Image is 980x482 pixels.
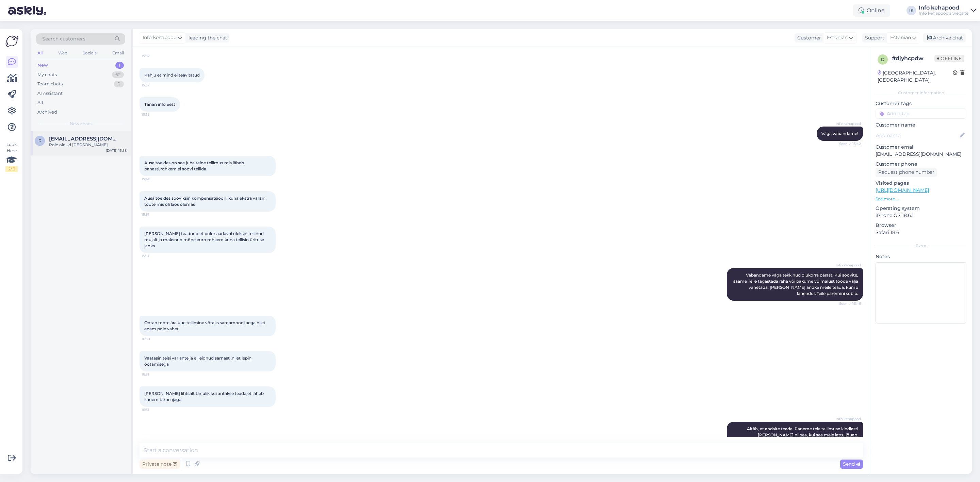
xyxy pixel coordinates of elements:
div: [GEOGRAPHIC_DATA], [GEOGRAPHIC_DATA] [878,69,953,84]
span: 15:48 [142,177,167,182]
span: Info kehapood [143,34,177,41]
span: 16:51 [142,372,167,377]
div: Email [111,49,125,57]
span: 15:51 [142,212,167,217]
div: Customer [795,34,821,41]
div: Extra [876,243,966,249]
span: Vabandame väga tekkinud olukorra pärast. Kui soovite, saame Teile tagastada raha või pakume võima... [733,272,859,296]
div: Archive chat [923,33,966,43]
span: Info kehapood [835,416,861,421]
span: Search customers [42,35,85,43]
p: Customer phone [876,161,966,168]
p: Customer tags [876,100,966,107]
div: IK [906,6,916,15]
div: [DATE] 15:58 [106,148,127,153]
span: 16:51 [142,407,167,412]
span: Väga vabandame! [821,131,858,136]
div: Web [57,49,69,57]
span: 15:32 [142,83,167,88]
div: Socials [81,49,98,57]
span: Tänan info eest [144,102,175,107]
div: AI Assistant [37,90,63,97]
p: Visited pages [876,180,966,187]
div: # djyhcpdw [892,54,934,63]
div: New [37,62,48,69]
p: Safari 18.6 [876,229,966,236]
div: Team chats [37,81,63,87]
div: Info kehapood's website [919,11,968,16]
span: d [881,57,884,62]
span: Vaatasin teisi variante ja ei leidnud sarnast ,niiet lepin ootamisega [144,355,252,367]
input: Add a tag [876,109,966,119]
span: Estonian [890,34,911,41]
span: ruubi55@gmail.com [49,136,120,142]
div: Request phone number [876,168,937,177]
span: 15:32 [142,53,167,59]
div: All [37,99,43,106]
p: Notes [876,253,966,260]
div: 0 [114,81,124,87]
div: Online [853,4,890,17]
div: My chats [37,71,57,78]
div: Archived [37,109,57,116]
span: 15:51 [142,253,167,259]
p: Customer email [876,144,966,151]
div: All [36,49,44,57]
div: Info kehapood [919,5,968,11]
a: [URL][DOMAIN_NAME] [876,187,929,193]
span: 15:33 [142,112,167,117]
div: Support [862,34,884,41]
div: Look Here [5,142,18,172]
p: Customer name [876,121,966,129]
span: Ausaltöeldes sooviksin kompensatsiooni kuna ekstra valisin toote mis oli laos olemas [144,196,266,207]
div: Pole olnud [PERSON_NAME] [49,142,127,148]
div: 62 [112,71,124,78]
a: Info kehapoodInfo kehapood's website [919,5,976,16]
span: [PERSON_NAME] teadnud et pole saadaval oleksin tellinud mujalt ja maksnud mõne euro rohkem kuna t... [144,231,265,248]
span: Info kehapood [835,263,861,268]
span: Send [843,461,860,467]
div: 1 [115,62,124,69]
p: [EMAIL_ADDRESS][DOMAIN_NAME] [876,151,966,158]
span: Ootan toote ära,uue tellimine võtaks samamoodi aega,niiet enam pole vahet [144,320,266,331]
input: Add name [876,132,959,139]
span: r [38,138,42,143]
p: iPhone OS 18.6.1 [876,212,966,219]
div: Customer information [876,90,966,96]
span: Info kehapood [835,121,861,126]
span: Aitäh, et andsite teada. Paneme teie tellimuse kindlasti [PERSON_NAME] niipea, kui see meie lattu... [747,426,859,437]
span: Kahju et mind ei teavitatud [144,72,200,78]
span: [PERSON_NAME] lihtsalt tänulik kui antakse teada,et läheb kauem tarneajaga [144,391,265,402]
p: Operating system [876,205,966,212]
span: Estonian [827,34,848,41]
div: leading the chat [186,34,227,41]
span: New chats [70,121,92,127]
span: Seen ✓ 16:46 [835,301,861,306]
span: Ausaltöeldes on see juba teine tellimus mis läheb pahasti,rohkem ei soovi tellida [144,160,245,171]
p: Browser [876,222,966,229]
span: Seen ✓ 15:42 [835,141,861,146]
span: Offline [934,55,964,62]
p: See more ... [876,196,966,202]
span: 16:50 [142,336,167,342]
div: Private note [140,460,180,469]
img: Askly Logo [5,35,18,48]
div: 2 / 3 [5,166,18,172]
